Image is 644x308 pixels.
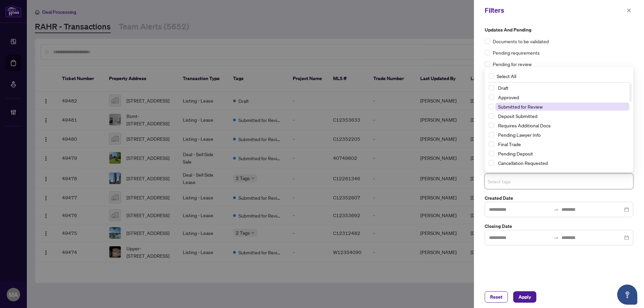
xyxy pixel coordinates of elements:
[498,141,521,147] span: Final Trade
[485,5,625,15] div: Filters
[498,160,548,166] span: Cancellation Requested
[495,131,629,139] span: Pending Lawyer Info
[489,85,494,90] span: Select Draft
[627,8,631,13] span: close
[498,104,543,110] span: Submitted for Review
[495,103,629,111] span: Submitted for Review
[553,207,559,212] span: swap-right
[495,93,629,101] span: Approved
[489,132,494,137] span: Select Pending Lawyer Info
[495,140,629,148] span: Final Trade
[498,169,523,175] span: With Payroll
[498,122,551,128] span: Requires Additional Docs
[498,85,508,91] span: Draft
[493,49,540,56] span: Pending requirements
[493,38,549,45] span: Documents to be validated
[495,159,629,167] span: Cancellation Requested
[553,235,559,240] span: to
[495,84,629,92] span: Draft
[489,104,494,109] span: Select Submitted for Review
[519,292,531,302] span: Apply
[485,223,633,230] label: Closing Date
[617,285,637,305] button: Open asap
[489,141,494,147] span: Select Final Trade
[485,291,508,303] button: Reset
[498,94,519,100] span: Approved
[498,113,537,119] span: Deposit Submitted
[495,149,629,158] span: Pending Deposit
[495,121,629,129] span: Requires Additional Docs
[494,72,519,80] span: Select All
[489,123,494,128] span: Select Requires Additional Docs
[498,132,541,138] span: Pending Lawyer Info
[489,160,494,166] span: Select Cancellation Requested
[513,291,536,303] button: Apply
[489,151,494,156] span: Select Pending Deposit
[553,235,559,240] span: swap-right
[485,194,633,202] label: Created Date
[485,26,633,34] label: Updates and Pending
[489,95,494,100] span: Select Approved
[493,60,532,68] span: Pending for review
[498,150,533,157] span: Pending Deposit
[490,292,502,302] span: Reset
[553,207,559,212] span: to
[489,113,494,119] span: Select Deposit Submitted
[495,168,629,176] span: With Payroll
[495,112,629,120] span: Deposit Submitted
